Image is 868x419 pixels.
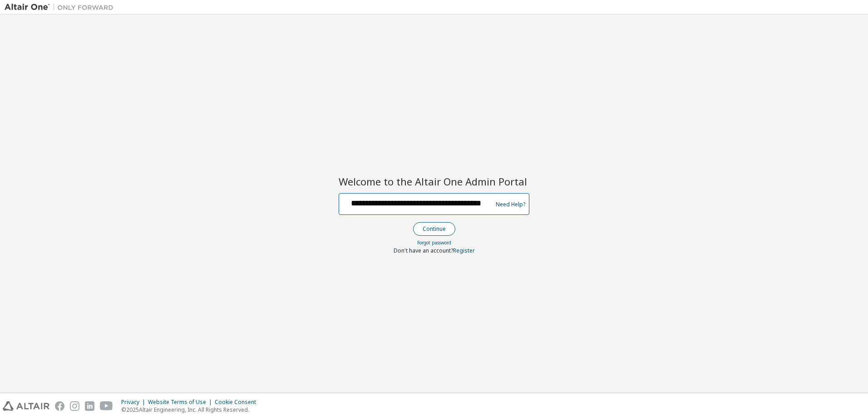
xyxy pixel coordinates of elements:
[121,406,261,414] p: © 2025 Altair Engineering, Inc. All Rights Reserved.
[121,399,148,406] div: Privacy
[70,401,79,411] img: instagram.svg
[55,401,64,411] img: facebook.svg
[413,222,455,236] button: Continue
[148,399,215,406] div: Website Terms of Use
[339,175,529,188] h2: Welcome to the Altair One Admin Portal
[5,3,118,12] img: Altair One
[215,399,261,406] div: Cookie Consent
[85,401,94,411] img: linkedin.svg
[100,401,113,411] img: youtube.svg
[394,247,453,254] span: Don't have an account?
[3,401,49,411] img: altair_logo.svg
[417,239,451,246] a: Forgot password
[453,247,475,254] a: Register
[496,204,525,205] a: Need Help?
